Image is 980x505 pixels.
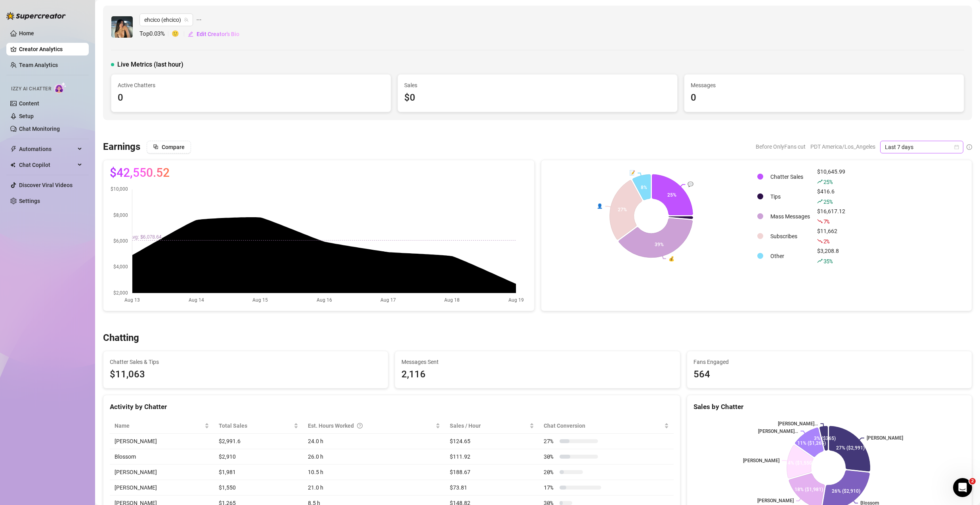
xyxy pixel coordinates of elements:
div: $416.6 [817,187,845,206]
span: Active Chatters [118,81,384,90]
td: Mass Messages [767,207,813,226]
span: info-circle [967,144,972,150]
span: Total Sales [219,421,292,430]
div: $3,208.8 [817,247,845,266]
a: Creator Analytics [19,43,82,55]
span: 17 % [544,483,556,492]
div: $16,617.12 [817,207,845,226]
span: Izzy AI Chatter [11,85,51,93]
span: Automations [19,143,75,155]
button: Edit Creator's Bio [187,28,240,40]
div: $11,662 [817,227,845,246]
span: team [184,17,189,22]
span: ellipsis [196,13,202,26]
span: rise [817,258,823,264]
text: [PERSON_NAME] [867,435,903,441]
h3: Earnings [103,141,140,153]
text: [PERSON_NAME] [757,498,794,504]
span: $42,550.52 [110,166,170,179]
a: Content [19,100,39,107]
img: logo-BBDzfeDw.svg [6,12,66,20]
td: Chatter Sales [767,167,813,186]
span: 30 % [544,452,556,461]
a: Setup [19,113,34,119]
span: Sales / Hour [450,421,528,430]
span: Name [115,421,203,430]
td: $188.67 [445,465,539,480]
iframe: Intercom live chat [953,478,972,497]
span: Messages [691,81,957,90]
span: calendar [954,145,959,149]
span: Last 7 days [885,141,959,153]
h3: Chatting [103,332,139,344]
a: Discover Viral Videos [19,182,73,188]
td: [PERSON_NAME] [110,465,214,480]
td: Subscribes [767,227,813,246]
td: [PERSON_NAME] [110,480,214,495]
span: 35 % [823,257,833,265]
span: Top 0.03 % [139,29,172,39]
td: Other [767,247,813,266]
img: Chat Copilot [10,162,15,168]
td: [PERSON_NAME] [110,434,214,449]
span: 20 % [544,468,556,476]
span: Chat Copilot [19,159,75,171]
text: [PERSON_NAME] [743,458,779,463]
span: Chat Conversion [544,421,663,430]
span: 2 [969,478,976,484]
span: 2 % [823,237,829,245]
text: 💬 [688,181,693,187]
span: question-circle [357,421,363,430]
span: Sales [404,81,671,90]
span: fall [817,218,823,224]
div: $10,645.99 [817,167,845,186]
span: rise [817,179,823,184]
span: rise [817,199,823,204]
span: $11,063 [110,367,382,382]
th: Chat Conversion [539,418,674,434]
th: Name [110,418,214,434]
td: $1,550 [214,480,303,495]
span: Messages Sent [401,358,673,366]
td: 21.0 h [303,480,445,495]
td: Tips [767,187,813,206]
div: 564 [693,367,965,382]
text: [PERSON_NAME]... [778,421,818,427]
span: block [153,144,159,149]
td: Blossom [110,449,214,465]
div: Sales by Chatter [693,402,965,412]
span: 25 % [823,198,833,205]
td: 26.0 h [303,449,445,465]
span: Fans Engaged [693,358,965,366]
td: $124.65 [445,434,539,449]
a: Chat Monitoring [19,126,60,132]
span: 7 % [823,218,829,225]
td: 24.0 h [303,434,445,449]
a: Settings [19,198,40,204]
td: $2,991.6 [214,434,303,449]
span: Before OnlyFans cut [756,141,806,153]
td: $2,910 [214,449,303,465]
span: PDT America/Los_Angeles [810,141,875,153]
span: thunderbolt [10,146,17,152]
span: Compare [162,144,185,150]
td: 10.5 h [303,465,445,480]
img: ehcico [111,16,133,38]
text: 📝 [629,170,635,176]
div: 2,116 [401,367,673,382]
text: [PERSON_NAME]... [758,428,798,434]
span: 27 % [544,437,556,446]
span: Chatter Sales & Tips [110,358,382,366]
div: Activity by Chatter [110,402,674,412]
a: Home [19,30,34,36]
td: $73.81 [445,480,539,495]
span: Live Metrics (last hour) [117,60,183,69]
td: $111.92 [445,449,539,465]
a: Team Analytics [19,62,58,68]
th: Total Sales [214,418,303,434]
div: 0 [691,90,957,105]
button: Compare [147,141,191,153]
div: Est. Hours Worked [308,421,434,430]
span: 🙂 [172,29,187,39]
div: 0 [118,90,384,105]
